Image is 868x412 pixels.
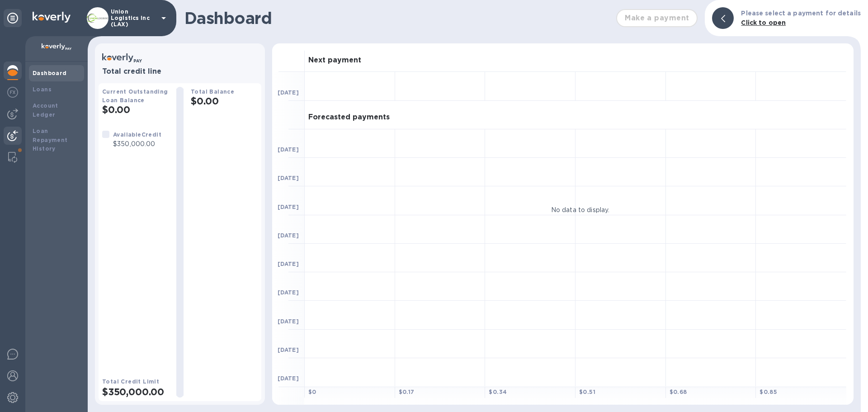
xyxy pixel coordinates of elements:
[741,9,861,17] b: Please select a payment for details
[4,9,22,27] div: Unpin categories
[278,260,299,267] b: [DATE]
[278,375,299,382] b: [DATE]
[308,56,361,65] h3: Next payment
[33,12,71,23] img: Logo
[308,388,316,395] b: $ 0
[113,131,161,138] b: Available Credit
[7,87,18,98] img: Foreign exchange
[278,175,299,181] b: [DATE]
[278,232,299,239] b: [DATE]
[278,289,299,296] b: [DATE]
[278,146,299,153] b: [DATE]
[759,388,777,395] b: $ 0.85
[670,388,687,395] b: $ 0.68
[111,9,156,28] p: Union Logistics Inc (LAX)
[184,9,612,28] h1: Dashboard
[33,70,67,76] b: Dashboard
[191,88,234,95] b: Total Balance
[741,19,786,26] b: Click to open
[278,204,299,210] b: [DATE]
[399,388,415,395] b: $ 0.17
[308,113,390,122] h3: Forecasted payments
[102,386,169,398] h2: $350,000.00
[113,139,161,149] p: $350,000.00
[489,388,507,395] b: $ 0.34
[551,205,610,214] p: No data to display.
[33,128,68,152] b: Loan Repayment History
[191,95,258,107] h2: $0.00
[102,378,159,385] b: Total Credit Limit
[102,104,169,115] h2: $0.00
[33,102,58,118] b: Account Ledger
[33,86,52,93] b: Loans
[278,346,299,353] b: [DATE]
[278,318,299,325] b: [DATE]
[579,388,595,395] b: $ 0.51
[102,67,258,76] h3: Total credit line
[278,89,299,96] b: [DATE]
[102,88,168,104] b: Current Outstanding Loan Balance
